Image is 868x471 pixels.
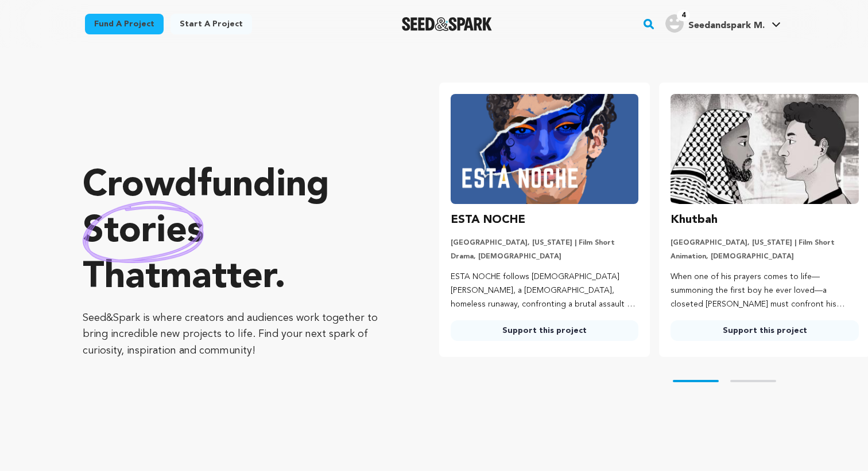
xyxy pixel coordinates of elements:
[671,211,718,229] h3: Khutbah
[83,310,393,359] p: Seed&Spark is where creators and audiences work together to bring incredible new projects to life...
[451,94,639,204] img: ESTA NOCHE image
[663,12,783,36] span: Seedandspark M.'s Profile
[663,12,783,33] a: Seedandspark M.'s Profile
[83,201,204,263] img: hand sketched image
[671,238,859,248] p: [GEOGRAPHIC_DATA], [US_STATE] | Film Short
[402,17,492,31] img: Seed&Spark Logo Dark Mode
[688,21,765,30] span: Seedandspark M.
[85,14,164,34] a: Fund a project
[451,252,639,261] p: Drama, [DEMOGRAPHIC_DATA]
[451,320,639,341] a: Support this project
[451,270,639,311] p: ESTA NOCHE follows [DEMOGRAPHIC_DATA] [PERSON_NAME], a [DEMOGRAPHIC_DATA], homeless runaway, conf...
[160,260,274,296] span: matter
[671,320,859,341] a: Support this project
[170,14,252,34] a: Start a project
[677,10,690,21] span: 4
[665,14,765,33] div: Seedandspark M.'s Profile
[451,211,525,229] h3: ESTA NOCHE
[451,238,639,248] p: [GEOGRAPHIC_DATA], [US_STATE] | Film Short
[665,14,684,33] img: user.png
[671,94,859,204] img: Khutbah image
[671,252,859,261] p: Animation, [DEMOGRAPHIC_DATA]
[402,17,492,31] a: Seed&Spark Homepage
[83,163,393,301] p: Crowdfunding that .
[671,270,859,311] p: When one of his prayers comes to life—summoning the first boy he ever loved—a closeted [PERSON_NA...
